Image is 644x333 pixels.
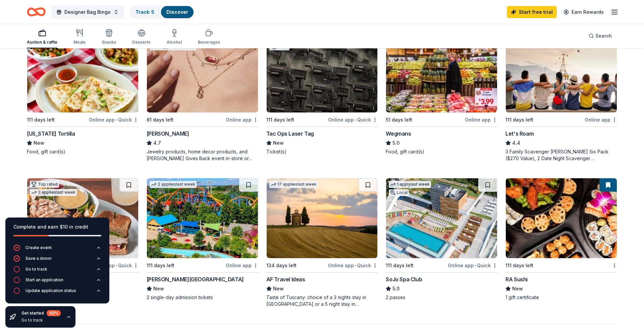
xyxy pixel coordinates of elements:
[13,287,101,298] button: Update application status
[147,116,173,124] div: 81 days left
[328,261,378,270] div: Online app Quick
[27,148,139,155] div: Food, gift card(s)
[386,178,497,301] a: Image for SoJo Spa Club1 applylast weekLocal111 days leftOnline app•QuickSoJo Spa Club5.02 passes
[167,40,182,45] div: Alcohol
[505,116,533,124] div: 111 days left
[386,178,497,258] img: Image for SoJo Spa Club
[153,139,161,147] span: 4.7
[386,294,497,301] div: 2 passes
[328,115,378,124] div: Online app Quick
[150,181,197,188] div: 2 applies last week
[25,245,52,250] div: Create event
[166,9,188,15] a: Discover
[147,294,258,301] div: 2 single-day admission tickets
[51,5,124,19] button: Designer Bag Bingo
[25,256,52,261] div: Save a donor
[505,178,617,301] a: Image for RA Sushi111 days leftRA SushiNew1 gift certificate
[386,33,497,112] img: Image for Wegmans
[147,275,244,283] div: [PERSON_NAME][GEOGRAPHIC_DATA]
[27,4,46,20] a: Home
[129,5,194,19] button: Track· 5Discover
[147,32,258,162] a: Image for Kendra ScottTop rated9 applieslast week81 days leftOnline app[PERSON_NAME]4.7Jewelry pr...
[386,130,411,138] div: Wegmans
[116,117,117,123] span: •
[392,139,399,147] span: 5.0
[147,130,189,138] div: [PERSON_NAME]
[25,288,76,293] div: Update application status
[392,285,399,293] span: 5.0
[21,310,61,316] div: Get started
[386,32,497,155] a: Image for WegmansTop rated51 days leftOnline appWegmans5.0Food, gift card(s)
[386,148,497,155] div: Food, gift card(s)
[506,178,617,258] img: Image for RA Sushi
[27,32,139,155] a: Image for California Tortilla2 applieslast week111 days leftOnline app•Quick[US_STATE] TortillaNe...
[21,318,61,323] div: Go to track
[27,26,57,48] button: Auction & raffle
[30,181,59,188] div: Top rated
[27,130,75,138] div: [US_STATE] Tortilla
[136,9,154,15] a: Track· 5
[389,181,431,188] div: 1 apply last week
[505,32,617,162] a: Image for Let's Roam3 applieslast week111 days leftOnline appLet's Roam4.43 Family Scavenger [PER...
[73,26,86,48] button: Meals
[559,6,608,18] a: Earn Rewards
[505,294,617,301] div: 1 gift certificate
[64,8,111,16] span: Designer Bag Bingo
[89,115,139,124] div: Online app Quick
[102,40,116,45] div: Snacks
[147,261,174,270] div: 111 days left
[266,148,378,155] div: Ticket(s)
[506,33,617,112] img: Image for Let's Roam
[147,178,258,301] a: Image for Dorney Park & Wildwater Kingdom2 applieslast week111 days leftOnline app[PERSON_NAME][G...
[273,285,284,293] span: New
[448,261,497,270] div: Online app Quick
[25,277,63,283] div: Start an application
[465,115,497,124] div: Online app
[273,139,284,147] span: New
[505,275,528,283] div: RA Sushi
[13,255,101,266] button: Save a donor
[355,117,356,123] span: •
[27,40,57,45] div: Auction & raffle
[507,6,557,18] a: Start free trial
[595,32,612,40] span: Search
[47,310,61,316] div: 40 %
[389,189,409,196] div: Local
[153,285,164,293] span: New
[475,263,476,268] span: •
[27,116,55,124] div: 111 days left
[147,178,258,258] img: Image for Dorney Park & Wildwater Kingdom
[102,26,116,48] button: Snacks
[266,261,297,270] div: 134 days left
[226,261,258,270] div: Online app
[585,115,617,124] div: Online app
[167,26,182,48] button: Alcohol
[386,116,412,124] div: 51 days left
[147,33,258,112] img: Image for Kendra Scott
[512,139,520,147] span: 4.4
[266,32,378,155] a: Image for Tac Ops Laser Tag1 applylast weekLocal111 days leftOnline app•QuickTac Ops Laser TagNew...
[13,277,101,287] button: Start an application
[267,33,378,112] img: Image for Tac Ops Laser Tag
[198,26,220,48] button: Beverages
[27,178,139,301] a: Image for Turning Point RestaurantsTop rated3 applieslast week111 days leftOnline app•QuickTurnin...
[27,178,138,258] img: Image for Turning Point Restaurants
[25,267,47,272] div: Go to track
[147,148,258,162] div: Jewelry products, home decor products, and [PERSON_NAME] Gives Back event in-store or online (or ...
[13,266,101,277] button: Go to track
[583,29,617,43] button: Search
[355,263,356,268] span: •
[267,178,378,258] img: Image for AF Travel Ideas
[266,275,305,283] div: AF Travel Ideas
[34,139,44,147] span: New
[27,33,138,112] img: Image for California Tortilla
[73,40,86,45] div: Meals
[505,261,533,270] div: 111 days left
[132,40,151,45] div: Desserts
[198,40,220,45] div: Beverages
[13,223,101,231] div: Complete and earn $10 in credit
[30,189,77,196] div: 3 applies last week
[269,181,318,188] div: 17 applies last week
[266,178,378,307] a: Image for AF Travel Ideas17 applieslast week134 days leftOnline app•QuickAF Travel IdeasNewTaste ...
[505,130,534,138] div: Let's Roam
